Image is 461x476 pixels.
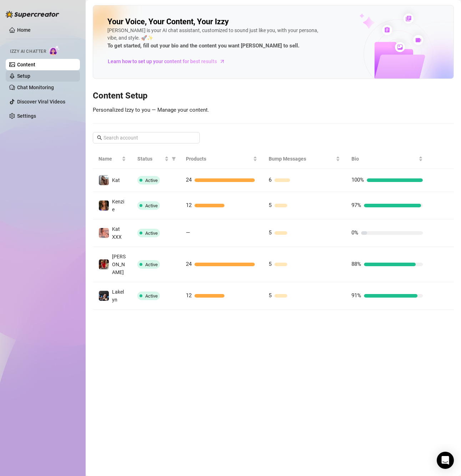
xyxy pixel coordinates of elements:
[112,289,124,303] span: Lakelyn
[351,155,417,163] span: Bio
[437,452,454,469] div: Open Intercom Messenger
[99,201,109,211] img: Kenzie
[17,73,30,79] a: Setup
[98,155,120,163] span: Name
[269,229,272,236] span: 5
[10,48,46,55] span: Izzy AI Chatter
[186,155,252,163] span: Products
[186,202,192,208] span: 12
[269,261,272,267] span: 5
[269,202,272,208] span: 5
[186,229,190,236] span: —
[112,254,126,275] span: [PERSON_NAME]
[145,231,158,236] span: Active
[145,293,158,299] span: Active
[137,155,163,163] span: Status
[346,149,429,169] th: Bio
[351,229,358,236] span: 0%
[93,149,132,169] th: Name
[132,149,180,169] th: Status
[17,27,31,33] a: Home
[99,175,109,185] img: Kat
[186,261,192,267] span: 24
[269,155,334,163] span: Bump Messages
[17,113,36,119] a: Settings
[269,177,272,183] span: 6
[103,134,190,142] input: Search account
[219,58,226,65] span: arrow-right
[145,178,158,183] span: Active
[180,149,263,169] th: Products
[145,262,158,267] span: Active
[6,11,59,18] img: logo-BBDzfeDw.svg
[17,99,65,105] a: Discover Viral Videos
[351,202,361,208] span: 97%
[17,85,54,90] a: Chat Monitoring
[49,45,60,56] img: AI Chatter
[97,135,102,140] span: search
[93,107,209,113] span: Personalized Izzy to you — Manage your content.
[107,27,321,50] div: [PERSON_NAME] is your AI chat assistant, customized to sound just like you, with your persona, vi...
[172,157,176,161] span: filter
[112,177,120,183] span: Kat
[186,292,192,299] span: 12
[107,42,299,49] strong: To get started, fill out your bio and the content you want [PERSON_NAME] to sell.
[112,226,122,240] span: Kat XXX
[99,228,109,238] img: Kat XXX
[99,259,109,269] img: Caroline
[343,6,454,79] img: ai-chatter-content-library-cLFOSyPT.png
[99,291,109,301] img: Lakelyn
[186,177,192,183] span: 24
[351,292,361,299] span: 91%
[17,62,35,67] a: Content
[351,261,361,267] span: 88%
[112,199,124,212] span: Kenzie
[145,203,158,208] span: Active
[107,17,229,27] h2: Your Voice, Your Content, Your Izzy
[269,292,272,299] span: 5
[108,57,217,65] span: Learn how to set up your content for best results
[107,56,230,67] a: Learn how to set up your content for best results
[93,90,454,102] h3: Content Setup
[263,149,346,169] th: Bump Messages
[170,153,177,164] span: filter
[351,177,364,183] span: 100%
